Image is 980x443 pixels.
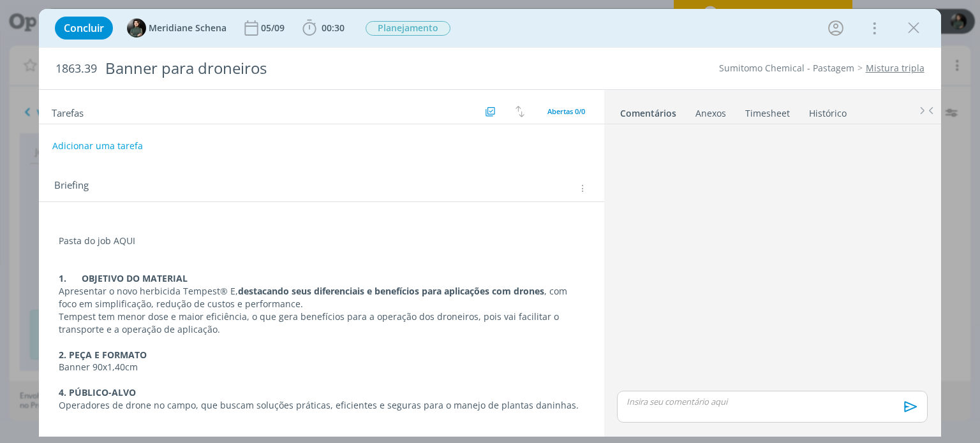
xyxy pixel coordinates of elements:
span: Planejamento [366,21,450,36]
p: Operadores de drone no campo, que buscam soluções práticas, eficientes e seguras para o manejo de... [59,399,584,412]
p: Pasta do job AQUI [59,235,584,247]
span: Briefing [54,180,89,197]
img: M [127,18,146,38]
button: Concluir [55,17,113,40]
a: Mistura tripla [866,62,924,74]
button: MMeridiane Schena [127,18,226,38]
button: 00:30 [299,18,348,38]
strong: 4. PÚBLICO-ALVO [59,386,136,398]
span: Concluir [64,23,104,33]
img: arrow-down-up.svg [516,106,524,117]
p: Apresentar o novo herbicida Tempest® E, , com foco em simplificação, redução de custos e performa... [59,285,584,310]
div: Banner para droneiros [100,53,557,84]
span: Meridiane Schena [149,24,226,33]
a: Sumitomo Chemical - Pastagem [719,62,854,74]
span: 1863.39 [56,62,97,76]
strong: 1. OBJETIVO DO MATERIAL [59,272,188,284]
p: Banner 90x1,40cm [59,361,584,374]
div: 05/09 [261,24,287,33]
span: 00:30 [322,22,345,34]
p: Tempest tem menor dose e maior eficiência, o que gera benefícios para a operação dos droneiros, p... [59,310,584,336]
a: Timesheet [745,101,791,120]
button: Adicionar uma tarefa [52,134,144,157]
div: Anexos [695,107,726,120]
a: Comentários [620,101,677,120]
a: Histórico [808,101,847,120]
span: Abertas 0/0 [547,106,585,116]
strong: 2. PEÇA E FORMATO [59,349,147,361]
div: dialog [39,9,940,437]
span: Tarefas [52,104,84,119]
button: Planejamento [365,20,451,36]
strong: destacando seus diferenciais e benefícios para aplicações com drones [238,285,544,297]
